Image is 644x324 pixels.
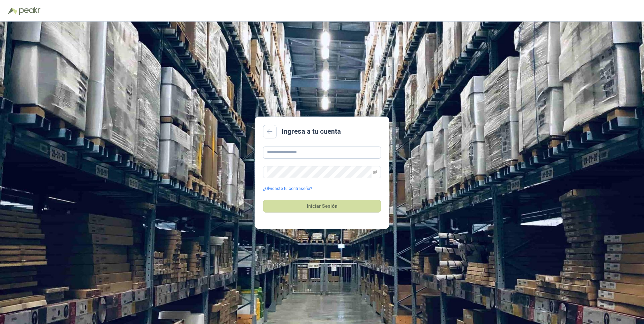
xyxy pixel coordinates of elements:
img: Peakr [19,7,40,15]
img: Logo [8,7,18,14]
span: eye-invisible [373,170,377,174]
h2: Ingresa a tu cuenta [282,126,341,137]
button: Iniciar Sesión [263,200,381,213]
a: ¿Olvidaste tu contraseña? [263,186,312,192]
